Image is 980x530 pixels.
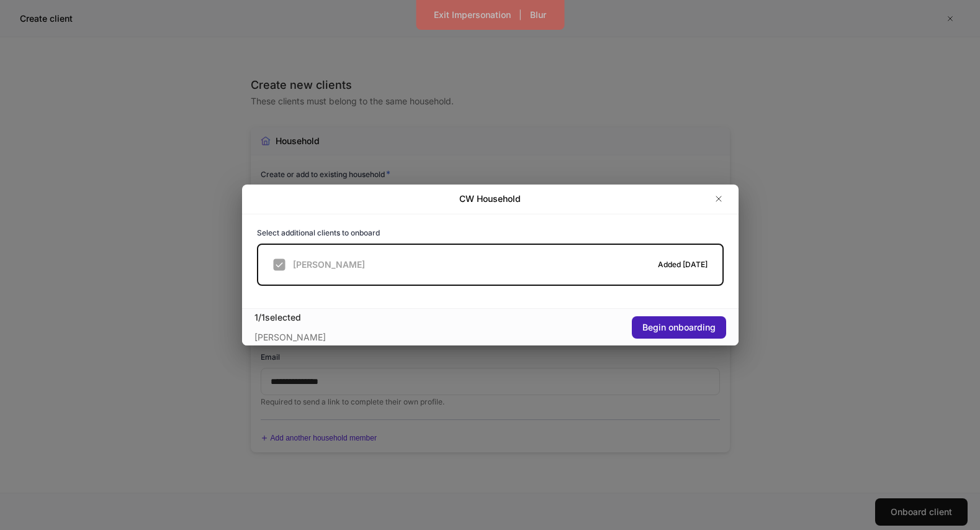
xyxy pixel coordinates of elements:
[459,193,521,205] h2: CW Household
[254,324,490,344] div: [PERSON_NAME]
[632,316,726,339] button: Begin onboarding
[257,227,380,239] h6: Select additional clients to onboard
[530,9,546,21] div: Blur
[642,321,716,334] div: Begin onboarding
[254,311,490,324] div: 1 / 1 selected
[434,9,511,21] div: Exit Impersonation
